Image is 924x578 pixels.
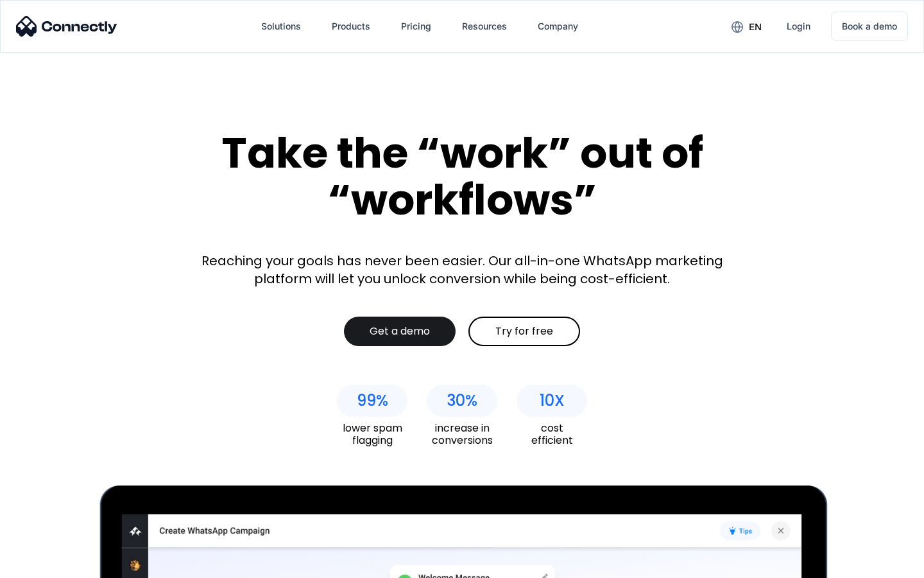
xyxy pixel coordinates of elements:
[332,17,370,35] div: Products
[527,11,588,42] div: Company
[452,11,517,42] div: Resources
[462,17,507,35] div: Resources
[251,11,311,42] div: Solutions
[427,422,497,446] div: increase in conversions
[261,17,301,35] div: Solutions
[391,11,441,42] a: Pricing
[321,11,381,42] div: Products
[193,252,732,288] div: Reaching your goals has never been easier. Our all-in-one WhatsApp marketing platform will let yo...
[831,12,908,41] a: Book a demo
[344,317,456,346] a: Get a demo
[540,392,565,410] div: 10X
[337,422,407,446] div: lower spam flagging
[401,17,431,35] div: Pricing
[13,556,77,574] aside: Language selected: English
[787,17,810,35] div: Login
[468,317,580,346] a: Try for free
[357,392,388,410] div: 99%
[26,556,77,574] ul: Language list
[370,325,430,338] div: Get a demo
[495,325,553,338] div: Try for free
[173,130,751,223] div: Take the “work” out of “workflows”
[776,11,821,42] a: Login
[447,392,477,410] div: 30%
[721,17,771,36] div: en
[538,17,578,35] div: Company
[749,18,762,36] div: en
[517,422,587,446] div: cost efficient
[16,16,117,37] img: Connectly Logo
